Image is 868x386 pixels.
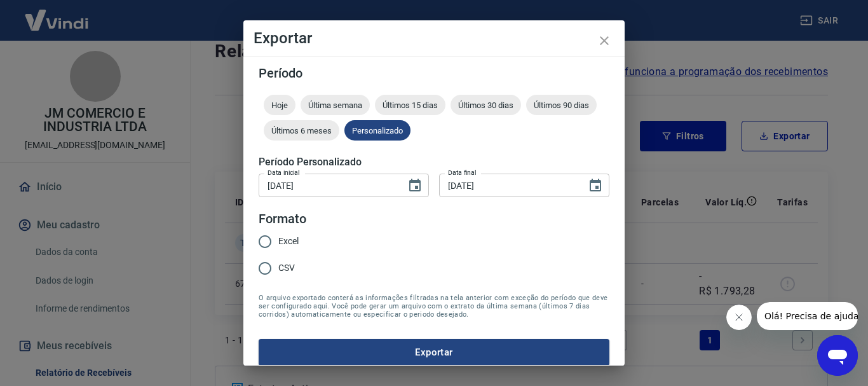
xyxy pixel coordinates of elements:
span: CSV [278,261,295,275]
span: Últimos 90 dias [526,100,597,110]
span: Última semana [301,100,370,110]
h5: Período Personalizado [259,156,609,169]
span: Hoje [264,100,295,110]
span: Últimos 6 meses [264,126,339,135]
span: Excel [278,235,299,248]
span: Olá! Precisa de ajuda? [8,9,107,19]
h5: Período [259,67,609,79]
span: Últimos 15 dias [375,100,445,110]
iframe: Mensagem da empresa [757,302,858,330]
button: Choose date, selected date is 20 de ago de 2025 [583,173,608,198]
span: Últimos 30 dias [451,100,521,110]
div: Personalizado [344,120,410,141]
span: O arquivo exportado conterá as informações filtradas na tela anterior com exceção do período que ... [259,294,609,319]
iframe: Fechar mensagem [726,305,752,330]
label: Data inicial [268,168,300,177]
input: DD/MM/YYYY [259,174,397,197]
div: Últimos 30 dias [451,95,521,115]
div: Últimos 6 meses [264,120,339,141]
iframe: Botão para abrir a janela de mensagens [817,335,858,376]
legend: Formato [259,210,306,228]
div: Hoje [264,95,295,115]
button: close [589,25,620,56]
div: Última semana [301,95,370,115]
button: Choose date, selected date is 19 de ago de 2025 [402,173,428,198]
label: Data final [448,168,477,177]
div: Últimos 15 dias [375,95,445,115]
button: Exportar [259,339,609,366]
input: DD/MM/YYYY [439,174,578,197]
span: Personalizado [344,126,410,135]
h4: Exportar [254,31,614,46]
div: Últimos 90 dias [526,95,597,115]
